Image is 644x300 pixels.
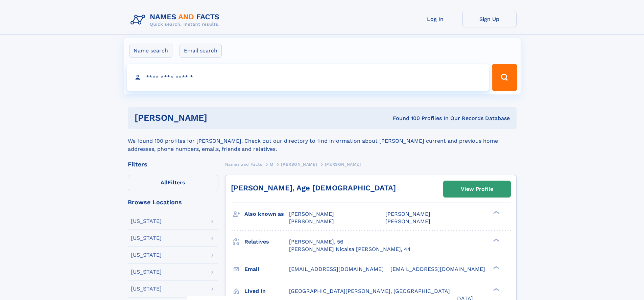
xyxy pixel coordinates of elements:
[244,208,289,220] h3: Also known as
[462,11,517,27] a: Sign Up
[225,160,262,168] a: Names and Facts
[131,269,162,275] div: [US_STATE]
[289,246,411,253] a: [PERSON_NAME] Nicaisa [PERSON_NAME], 44
[270,160,273,168] a: M
[131,235,162,241] div: [US_STATE]
[289,211,334,217] span: [PERSON_NAME]
[289,266,384,272] span: [EMAIL_ADDRESS][DOMAIN_NAME]
[128,161,218,167] div: Filters
[281,162,317,167] span: [PERSON_NAME]
[128,11,225,29] img: Logo Names and Facts
[492,210,500,215] div: ❯
[385,211,430,217] span: [PERSON_NAME]
[127,64,489,91] input: search input
[281,160,317,168] a: [PERSON_NAME]
[161,179,168,186] span: All
[129,44,172,58] label: Name search
[128,199,218,205] div: Browse Locations
[492,64,517,91] button: Search Button
[270,162,273,167] span: M
[408,11,462,27] a: Log In
[128,175,218,191] label: Filters
[244,285,289,297] h3: Lived in
[128,129,517,153] div: We found 100 profiles for [PERSON_NAME]. Check out our directory to find information about [PERSO...
[325,162,361,167] span: [PERSON_NAME]
[461,181,493,197] div: View Profile
[385,218,430,225] span: [PERSON_NAME]
[131,252,162,258] div: [US_STATE]
[244,236,289,248] h3: Relatives
[135,114,300,122] h1: [PERSON_NAME]
[244,263,289,275] h3: Email
[444,181,510,197] a: View Profile
[131,286,162,292] div: [US_STATE]
[300,115,510,122] div: Found 100 Profiles In Our Records Database
[492,238,500,242] div: ❯
[492,287,500,292] div: ❯
[131,218,162,224] div: [US_STATE]
[289,238,343,246] a: [PERSON_NAME], 56
[492,265,500,270] div: ❯
[390,266,485,272] span: [EMAIL_ADDRESS][DOMAIN_NAME]
[289,218,334,225] span: [PERSON_NAME]
[289,288,450,294] span: [GEOGRAPHIC_DATA][PERSON_NAME], [GEOGRAPHIC_DATA]
[180,44,222,58] label: Email search
[231,184,396,192] a: [PERSON_NAME], Age [DEMOGRAPHIC_DATA]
